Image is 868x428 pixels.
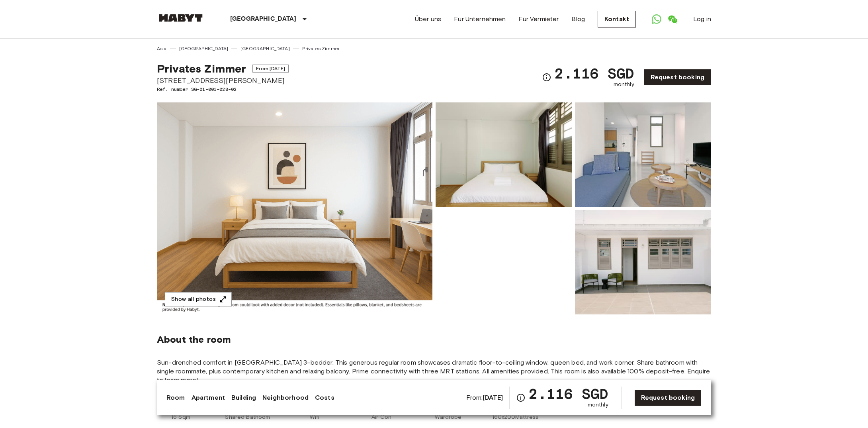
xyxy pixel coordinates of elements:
[165,292,232,307] button: Show all photos
[230,14,297,24] p: [GEOGRAPHIC_DATA]
[542,73,551,82] svg: Check cost overview for full price breakdown. Please note that discounts apply to new joiners onl...
[644,69,711,86] a: Request booking
[231,393,256,402] a: Building
[614,80,634,88] span: monthly
[166,393,185,402] a: Room
[665,11,680,27] a: Open WeChat
[157,86,289,93] span: Ref. number SG-01-001-028-02
[315,393,334,402] a: Costs
[693,14,711,24] a: Log in
[157,62,246,75] span: Privates Zimmer
[516,393,526,402] svg: Check cost overview for full price breakdown. Please note that discounts apply to new joiners onl...
[466,393,503,402] span: From:
[225,413,270,421] span: Shared Bathoom
[571,14,585,24] a: Blog
[262,393,309,402] a: Neighborhood
[310,413,320,421] span: Wifi
[435,413,461,421] span: Wardrobe
[555,66,634,80] span: 2.116 SGD
[157,102,432,314] img: Marketing picture of unit SG-01-001-028-02
[454,14,506,24] a: Für Unternehmen
[634,389,702,406] a: Request booking
[179,45,229,52] a: [GEOGRAPHIC_DATA]
[649,11,665,27] a: Open WhatsApp
[157,75,289,86] span: [STREET_ADDRESS][PERSON_NAME]
[192,393,225,402] a: Apartment
[157,45,167,52] a: Asia
[240,45,290,52] a: [GEOGRAPHIC_DATA]
[157,14,205,22] img: Habyt
[415,14,441,24] a: Über uns
[157,334,711,346] span: About the room
[483,394,503,401] b: [DATE]
[529,387,608,401] span: 2.116 SGD
[171,413,190,421] span: 16 Sqm
[302,45,340,52] a: Privates Zimmer
[575,210,711,314] img: Picture of unit SG-01-001-028-02
[157,358,711,385] span: Sun-drenched comfort in [GEOGRAPHIC_DATA] 3-bedder. This generous regular room showcases dramatic...
[252,65,289,73] span: From [DATE]
[598,11,636,27] a: Kontakt
[518,14,559,24] a: Für Vermieter
[436,102,572,207] img: Picture of unit SG-01-001-028-02
[575,102,711,207] img: Picture of unit SG-01-001-028-02
[492,413,538,421] span: 160x200Mattress
[588,401,608,409] span: monthly
[436,210,572,314] img: Picture of unit SG-01-001-028-02
[371,413,391,421] span: Air Con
